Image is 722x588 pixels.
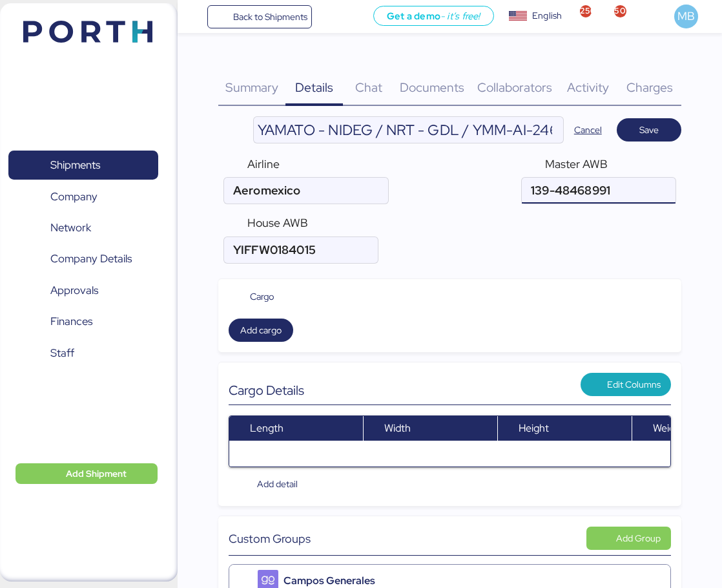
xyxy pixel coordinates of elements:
span: Finances [50,312,92,331]
a: Company Details [8,244,158,274]
button: Add Shipment [15,463,158,484]
a: Staff [8,339,158,368]
span: Documents [400,79,464,96]
span: Save [639,122,659,138]
a: Approvals [8,276,158,306]
span: Details [295,79,333,96]
span: Length [250,421,284,435]
span: Custom Groups [229,530,311,547]
span: Master AWB [545,156,608,171]
span: Back to Shipments [233,9,307,25]
a: Back to Shipments [207,5,313,28]
span: Add cargo [240,322,282,338]
button: Menu [185,6,207,28]
span: Activity [567,79,609,96]
span: Add detail [257,476,298,492]
div: English [532,9,562,23]
a: Finances [8,307,158,337]
button: Add cargo [229,319,293,342]
span: Chat [355,79,382,96]
span: Charges [626,79,673,96]
a: Network [8,213,158,243]
span: Network [50,218,91,237]
span: Company Details [50,249,132,268]
span: Cancel [574,122,602,138]
div: Add Group [616,530,661,546]
span: House AWB [247,215,308,230]
button: Cancel [564,118,612,142]
span: MB [677,8,695,25]
a: Company [8,182,158,211]
span: Width [384,421,411,435]
div: Cargo Details [229,383,449,398]
span: Company [50,187,98,206]
a: Shipments [8,151,158,180]
span: Airline [247,156,280,171]
span: Staff [50,344,74,362]
span: Weight [653,421,685,435]
span: Edit Columns [607,377,661,392]
button: Edit Columns [581,373,671,396]
button: Add detail [229,472,308,496]
span: Height [519,421,549,435]
span: Summary [225,79,278,96]
span: Shipments [50,156,100,174]
button: Save [617,118,681,142]
span: Add Shipment [66,466,127,481]
button: Add Group [586,527,671,550]
span: Cargo [250,289,274,304]
span: Approvals [50,281,98,300]
span: Collaborators [477,79,552,96]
